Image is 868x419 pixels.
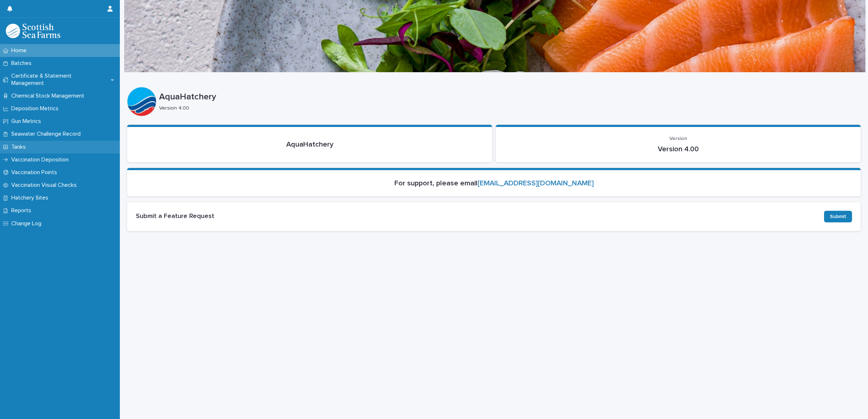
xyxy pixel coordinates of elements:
p: Deposition Metrics [8,105,64,112]
p: Change Log [8,220,47,227]
p: Reports [8,207,37,214]
p: Gun Metrics [8,118,47,125]
p: Tanks [8,144,32,151]
p: For support, please email [136,179,852,188]
span: Version [669,136,687,141]
p: AquaHatchery [159,92,858,102]
a: Submit [824,211,852,222]
a: [EMAIL_ADDRESS][DOMAIN_NAME] [478,180,594,187]
img: uOABhIYSsOPhGJQdTwEw [6,24,60,38]
p: Seawater Challenge Record [8,131,86,137]
p: Batches [8,60,37,67]
p: Chemical Stock Management [8,93,90,99]
p: Certificate & Statement Management [8,73,111,86]
p: Version 4.00 [159,105,855,111]
p: Vaccination Visual Checks [8,182,82,189]
p: Version 4.00 [504,145,852,153]
p: AquaHatchery [136,140,483,149]
span: Submit [830,214,846,219]
p: Home [8,47,32,54]
p: Vaccination Points [8,169,63,176]
p: Vaccination Deposition [8,156,74,163]
p: Hatchery Sites [8,194,54,201]
h2: Submit a Feature Request [136,213,824,221]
